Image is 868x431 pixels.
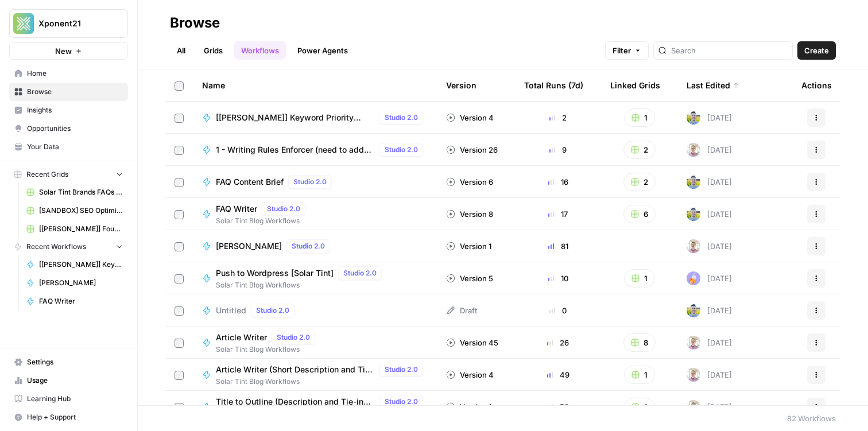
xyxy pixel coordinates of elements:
[216,203,257,215] span: FAQ Writer
[687,336,732,350] div: [DATE]
[27,123,123,134] span: Opportunities
[687,304,700,317] img: 7o9iy2kmmc4gt2vlcbjqaas6vz7k
[446,69,476,101] div: Version
[21,255,128,274] a: [[PERSON_NAME]] Keyword Priority Report
[687,111,732,125] div: [DATE]
[9,83,128,101] a: Browse
[524,240,592,252] div: 81
[202,111,428,125] a: [[PERSON_NAME]] Keyword Priority ReportStudio 2.0
[9,101,128,119] a: Insights
[687,207,700,221] img: 7o9iy2kmmc4gt2vlcbjqaas6vz7k
[524,112,592,123] div: 2
[216,344,320,355] span: Solar Tint Blog Workflows
[446,208,493,220] div: Version 8
[524,369,592,380] div: 49
[202,175,428,189] a: FAQ Content BriefStudio 2.0
[687,69,739,101] div: Last Edited
[687,400,732,414] div: [DATE]
[277,332,310,343] span: Studio 2.0
[623,333,656,352] button: 8
[27,375,123,386] span: Usage
[202,239,428,253] a: [PERSON_NAME]Studio 2.0
[202,202,428,226] a: FAQ WriterStudio 2.0Solar Tint Blog Workflows
[216,240,282,252] span: [PERSON_NAME]
[687,304,732,317] div: [DATE]
[385,364,418,375] span: Studio 2.0
[524,337,592,348] div: 26
[39,278,123,288] span: [PERSON_NAME]
[216,305,246,316] span: Untitled
[624,366,655,384] button: 1
[446,112,494,123] div: Version 4
[216,376,428,387] span: Solar Tint Blog Workflows
[610,69,660,101] div: Linked Grids
[202,395,428,419] a: Title to Outline (Description and Tie-in Test)Studio 2.0Solar Tint Blog Workflows
[234,41,286,60] a: Workflows
[9,166,128,183] button: Recent Grids
[524,305,592,316] div: 0
[687,400,700,414] img: rnewfn8ozkblbv4ke1ie5hzqeirw
[216,332,267,343] span: Article Writer
[524,208,592,220] div: 17
[202,304,428,317] a: UntitledStudio 2.0
[170,14,220,32] div: Browse
[13,13,34,34] img: Xponent21 Logo
[446,144,498,156] div: Version 26
[170,41,192,60] a: All
[27,87,123,97] span: Browse
[524,401,592,413] div: 53
[9,9,128,38] button: Workspace: Xponent21
[55,45,72,57] span: New
[446,305,477,316] div: Draft
[524,69,583,101] div: Total Runs (7d)
[21,292,128,310] a: FAQ Writer
[202,363,428,387] a: Article Writer (Short Description and Tie In Test)Studio 2.0Solar Tint Blog Workflows
[446,369,494,380] div: Version 4
[524,176,592,188] div: 16
[293,177,327,187] span: Studio 2.0
[446,337,498,348] div: Version 45
[9,64,128,83] a: Home
[446,176,493,188] div: Version 6
[216,280,386,290] span: Solar Tint Blog Workflows
[9,42,128,60] button: New
[687,271,732,285] div: [DATE]
[202,143,428,157] a: 1 - Writing Rules Enforcer (need to add internal links)Studio 2.0
[385,397,418,407] span: Studio 2.0
[21,274,128,292] a: [PERSON_NAME]
[385,112,418,123] span: Studio 2.0
[39,259,123,270] span: [[PERSON_NAME]] Keyword Priority Report
[39,205,123,216] span: [SANDBOX] SEO Optimizations
[524,273,592,284] div: 10
[202,331,428,355] a: Article WriterStudio 2.0Solar Tint Blog Workflows
[605,41,649,60] button: Filter
[216,176,284,188] span: FAQ Content Brief
[9,138,128,156] a: Your Data
[613,45,631,56] span: Filter
[687,175,732,189] div: [DATE]
[202,266,428,290] a: Push to Wordpress [Solar Tint]Studio 2.0Solar Tint Blog Workflows
[9,390,128,408] a: Learning Hub
[343,268,377,278] span: Studio 2.0
[687,239,732,253] div: [DATE]
[804,45,829,56] span: Create
[9,353,128,371] a: Settings
[624,269,655,288] button: 1
[623,205,656,223] button: 6
[27,142,123,152] span: Your Data
[292,241,325,251] span: Studio 2.0
[26,169,68,180] span: Recent Grids
[216,216,310,226] span: Solar Tint Blog Workflows
[21,183,128,201] a: Solar Tint Brands FAQs Workflows
[524,144,592,156] div: 9
[385,145,418,155] span: Studio 2.0
[27,105,123,115] span: Insights
[256,305,289,316] span: Studio 2.0
[687,207,732,221] div: [DATE]
[623,141,656,159] button: 2
[39,296,123,306] span: FAQ Writer
[290,41,355,60] a: Power Agents
[801,69,832,101] div: Actions
[27,357,123,367] span: Settings
[623,173,656,191] button: 2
